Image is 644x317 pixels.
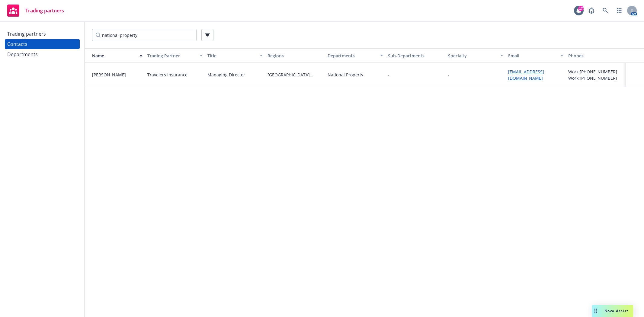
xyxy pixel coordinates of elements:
[568,53,623,59] div: Phones
[592,305,633,317] button: Nova Assist
[5,50,80,59] a: Departments
[5,29,80,39] a: Trading partners
[87,53,136,59] div: Name
[508,69,544,81] a: [EMAIL_ADDRESS][DOMAIN_NAME]
[506,48,566,63] button: Email
[265,48,325,63] button: Regions
[578,5,584,10] div: 17
[568,75,623,81] div: Work: [PHONE_NUMBER]
[92,72,143,78] div: [PERSON_NAME]
[268,72,323,78] span: [GEOGRAPHIC_DATA][US_STATE]
[388,53,443,59] div: Sub-Departments
[25,8,64,13] span: Trading partners
[268,53,323,59] div: Regions
[92,29,197,41] input: Filter by keyword...
[566,48,626,63] button: Phones
[145,48,205,63] button: Trading Partner
[328,53,376,59] div: Departments
[448,72,450,78] div: -
[207,72,245,78] div: Managing Director
[328,72,363,78] div: National Property
[568,69,623,75] div: Work: [PHONE_NUMBER]
[508,53,557,59] div: Email
[388,72,389,78] span: -
[7,39,27,49] div: Contacts
[448,53,497,59] div: Specialty
[7,50,38,59] div: Departments
[585,5,598,17] a: Report a Bug
[205,48,265,63] button: Title
[147,53,196,59] div: Trading Partner
[599,5,611,17] a: Search
[207,53,256,59] div: Title
[5,2,66,19] a: Trading partners
[325,48,385,63] button: Departments
[592,305,600,317] div: Drag to move
[5,39,80,49] a: Contacts
[386,48,446,63] button: Sub-Departments
[7,29,46,39] div: Trading partners
[85,48,145,63] button: Name
[446,48,506,63] button: Specialty
[613,5,625,17] a: Switch app
[604,308,628,313] span: Nova Assist
[147,72,187,78] div: Travelers Insurance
